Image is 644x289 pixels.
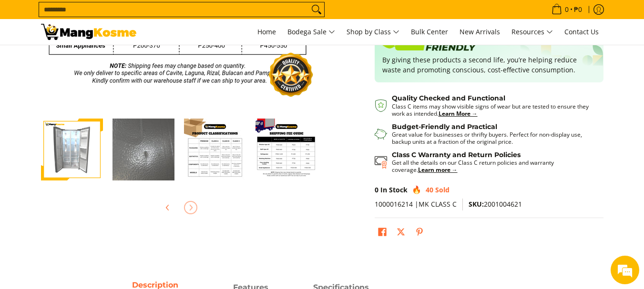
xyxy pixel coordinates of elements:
[469,199,484,209] span: SKU:
[460,27,500,36] span: New Arrivals
[157,197,178,218] button: Previous
[342,19,404,45] a: Shop by Class
[380,185,408,194] span: In Stock
[435,185,450,194] span: Sold
[392,150,521,159] strong: Class C Warranty and Return Policies
[392,159,594,173] p: Get all the details on our Class C return policies and warranty coverage.
[469,199,522,209] span: 2001004621
[560,19,603,45] a: Contact Us
[41,24,136,40] img: Condura 16.2 Cu.Ft. Side-by-Side Inverter Ref (Class C) l Mang Kosme
[563,6,570,13] span: 0
[549,4,585,15] span: •
[572,6,583,13] span: ₱0
[347,26,399,38] span: Shop by Class
[392,94,505,102] strong: Quality Checked and Functional
[392,122,497,131] strong: Budget-Friendly and Practical
[257,27,276,36] span: Home
[112,119,174,180] img: Condura 16.2 Cu.Ft. Side by Side Inverter Refrigerator CSS-170i (Class C)-5
[439,110,478,118] a: Learn More →
[394,225,408,241] a: Post on X
[564,27,599,36] span: Contact Us
[376,225,389,241] a: Share on Facebook
[418,166,458,174] a: Learn more →
[413,225,426,241] a: Pin on Pinterest
[511,26,553,38] span: Resources
[507,19,558,45] a: Resources
[411,27,448,36] span: Bulk Center
[256,119,317,180] img: Condura 16.2 Cu.Ft. Side by Side Inverter Refrigerator CSS-170i (Class C)-7
[392,131,594,145] p: Great value for businesses or thrifty buyers. Perfect for non-display use, backup units at a frac...
[184,119,246,180] img: Condura 16.2 Cu.Ft. Side by Side Inverter Refrigerator CSS-170i (Class C)-6
[287,26,335,38] span: Bodega Sale
[375,185,378,194] span: 0
[426,185,433,194] span: 40
[253,19,281,45] a: Home
[455,19,505,45] a: New Arrivals
[309,2,324,17] button: Search
[146,19,603,45] nav: Main Menu
[283,19,340,45] a: Bodega Sale
[392,103,594,117] p: Class C items may show visible signs of wear but are tested to ensure they work as intended.
[41,119,103,180] img: Condura 16.2 Cu.Ft. Side by Side Inverter Refrigerator CSS-170i (Class C)-4
[406,19,453,45] a: Bulk Center
[375,199,457,209] span: 1000016214 |MK CLASS C
[382,55,596,75] p: By giving these products a second life, you’re helping reduce waste and promoting conscious, cost...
